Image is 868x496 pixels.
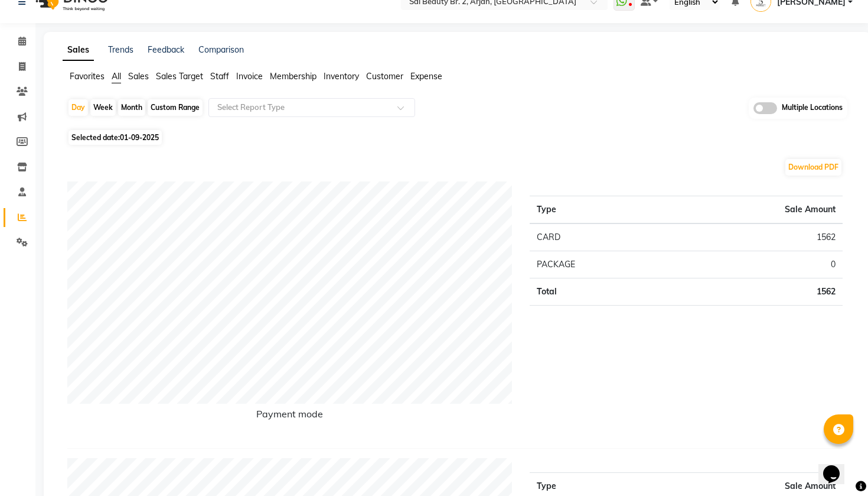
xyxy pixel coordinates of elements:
td: 0 [670,251,843,278]
span: Favorites [70,71,105,82]
span: 01-09-2025 [120,133,159,142]
div: Month [118,99,145,116]
span: Sales Target [156,71,203,82]
span: Expense [410,71,442,82]
span: Staff [210,71,229,82]
td: CARD [530,223,670,251]
td: 1562 [670,278,843,305]
th: Type [530,196,670,223]
iframe: chat widget [818,449,856,484]
a: Feedback [148,44,184,55]
button: Download PDF [785,159,841,176]
div: Day [68,99,88,116]
span: Invoice [236,71,263,82]
span: Membership [270,71,316,82]
th: Sale Amount [670,196,843,223]
span: All [112,71,121,82]
td: PACKAGE [530,251,670,278]
a: Trends [108,44,133,55]
a: Sales [63,40,94,61]
span: Selected date: [68,130,162,145]
span: Customer [366,71,403,82]
span: Inventory [324,71,359,82]
a: Comparison [198,44,244,55]
h6: Payment mode [67,409,512,424]
td: 1562 [670,223,843,251]
div: Week [90,99,116,116]
span: Sales [128,71,149,82]
div: Custom Range [148,99,203,116]
td: Total [530,278,670,305]
span: Multiple Locations [782,102,843,114]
